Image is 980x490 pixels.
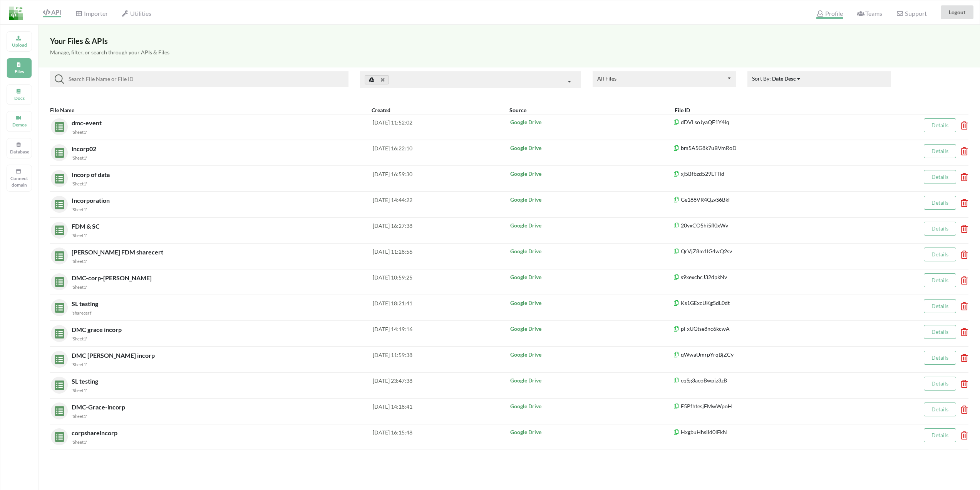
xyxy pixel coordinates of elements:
[50,107,74,113] b: File Name
[373,222,509,239] div: [DATE] 16:27:38
[51,196,64,209] img: sheets.7a1b7961.svg
[75,10,107,17] span: Importer
[510,428,673,436] p: Google Drive
[509,107,526,113] b: Source
[510,144,673,152] p: Google Drive
[931,199,948,206] a: Details
[51,273,64,287] img: sheets.7a1b7961.svg
[597,76,616,81] div: All Files
[72,429,119,436] span: corpshareincorp
[924,351,956,365] button: Details
[510,170,673,178] p: Google Drive
[772,74,796,83] div: Date Desc
[373,144,509,161] div: [DATE] 16:22:10
[51,144,64,158] img: sheets.7a1b7961.svg
[931,277,948,283] a: Details
[673,428,873,436] p: HxgbuHhsild0lFkN
[924,428,956,442] button: Details
[510,351,673,359] p: Google Drive
[72,439,87,445] small: 'Sheet1'
[72,300,100,307] span: SL testing
[373,196,509,213] div: [DATE] 14:44:22
[51,248,64,261] img: sheets.7a1b7961.svg
[510,273,673,281] p: Google Drive
[673,377,873,384] p: eqSg3aeoBwpjz3zB
[673,222,873,229] p: 20vxCO5hi5fl0xWv
[72,145,98,152] span: incorp02
[924,144,956,158] button: Details
[924,377,956,391] button: Details
[51,351,64,364] img: sheets.7a1b7961.svg
[510,325,673,333] p: Google Drive
[924,402,956,416] button: Details
[51,299,64,313] img: sheets.7a1b7961.svg
[373,325,509,342] div: [DATE] 14:19:16
[55,74,64,84] img: searchIcon.svg
[10,95,28,101] p: Docs
[931,148,948,154] a: Details
[51,325,64,338] img: sheets.7a1b7961.svg
[924,299,956,313] button: Details
[752,75,801,82] span: Sort By:
[816,10,843,19] span: Profile
[51,428,64,442] img: sheets.7a1b7961.svg
[50,49,968,56] h5: Manage, filter, or search through your APIs & Files
[72,119,103,126] span: dmc-event
[931,122,948,128] a: Details
[51,170,64,184] img: sheets.7a1b7961.svg
[373,273,509,290] div: [DATE] 10:59:25
[72,171,111,178] span: Incorp of data
[72,259,87,264] small: 'Sheet1'
[675,107,690,113] b: File ID
[673,170,873,178] p: xj5Bfbzd529LTTid
[72,388,87,393] small: 'Sheet1'
[924,196,956,210] button: Details
[10,42,28,48] p: Upload
[72,248,165,256] span: [PERSON_NAME] FDM sharecert
[43,8,61,16] span: API
[72,326,123,333] span: DMC grace incorp
[72,336,87,341] small: 'Sheet1'
[72,414,87,419] small: 'Sheet1'
[673,144,873,152] p: bm5A5G8k7uBVmRoD
[673,351,873,359] p: qWwaUmrpYrqBjZCy
[931,432,948,438] a: Details
[72,222,101,230] span: FDM & SC
[72,233,87,238] small: 'Sheet1'
[924,248,956,261] button: Details
[673,196,873,204] p: Ge188VR4QzvS6Bkf
[373,428,509,445] div: [DATE] 16:15:48
[373,118,509,135] div: [DATE] 11:52:02
[510,118,673,126] p: Google Drive
[72,274,153,281] span: DMC-corp-[PERSON_NAME]
[510,196,673,204] p: Google Drive
[510,402,673,410] p: Google Drive
[373,351,509,368] div: [DATE] 11:59:38
[510,299,673,307] p: Google Drive
[896,10,926,17] span: Support
[72,197,111,204] span: Incorporation
[924,170,956,184] button: Details
[510,377,673,384] p: Google Drive
[51,402,64,416] img: sheets.7a1b7961.svg
[931,328,948,335] a: Details
[373,377,509,394] div: [DATE] 23:47:38
[857,10,882,17] span: Teams
[373,299,509,316] div: [DATE] 18:21:41
[931,354,948,361] a: Details
[673,273,873,281] p: s9xexchcJ32dpkNv
[51,377,64,390] img: sheets.7a1b7961.svg
[72,285,87,290] small: 'Sheet1'
[10,148,28,155] p: Database
[931,406,948,413] a: Details
[373,170,509,187] div: [DATE] 16:59:30
[673,248,873,255] p: QrVjZ8m1lG4wQ2sv
[9,7,23,20] img: LogoIcon.png
[122,10,151,17] span: Utilities
[51,222,64,235] img: sheets.7a1b7961.svg
[72,181,87,186] small: 'Sheet1'
[72,362,87,367] small: 'Sheet1'
[673,325,873,333] p: pFxUGtse8nc6kcwA
[72,207,87,212] small: 'Sheet1'
[72,352,156,359] span: DMC [PERSON_NAME] incorp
